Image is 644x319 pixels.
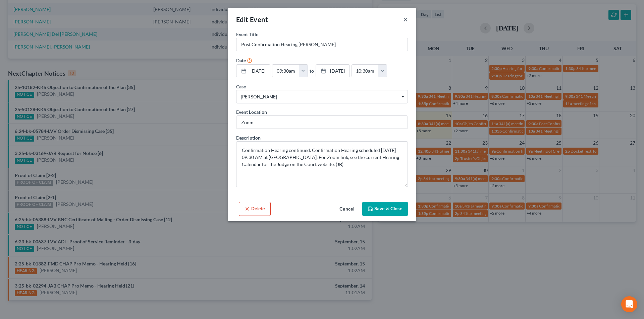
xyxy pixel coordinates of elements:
input: -- : -- [272,65,299,77]
input: Enter location... [236,116,408,129]
input: -- : -- [352,65,379,77]
label: Description [236,134,261,141]
button: × [403,15,408,23]
label: Event Location [236,108,267,115]
input: Enter event name... [236,38,408,51]
a: [DATE] [236,65,270,77]
button: Cancel [334,203,360,216]
label: Date [236,57,246,64]
span: Edit Event [236,15,268,23]
button: Delete [239,202,271,216]
label: to [310,67,314,74]
button: Save & Close [362,202,408,216]
span: Select box activate [236,90,408,103]
span: [PERSON_NAME] [241,93,403,100]
label: Case [236,83,246,90]
a: [DATE] [316,65,350,77]
span: Event Title [236,31,258,37]
div: Open Intercom Messenger [621,296,637,312]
